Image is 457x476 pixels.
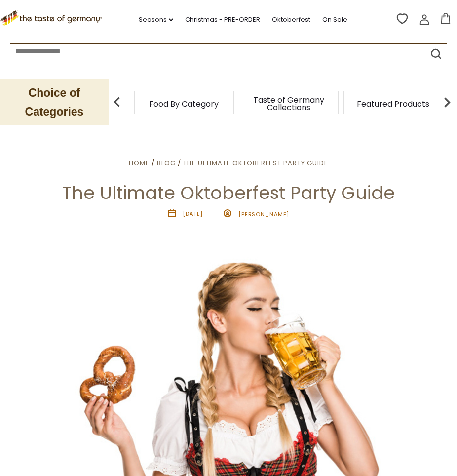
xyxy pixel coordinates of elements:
a: Blog [157,159,176,168]
a: On Sale [322,14,347,25]
time: [DATE] [183,210,203,218]
a: The Ultimate Oktoberfest Party Guide [183,159,328,168]
h1: The Ultimate Oktoberfest Party Guide [31,182,426,204]
a: Food By Category [149,100,219,108]
a: Taste of Germany Collections [249,96,328,111]
img: previous arrow [107,92,127,112]
a: Oktoberfest [272,14,310,25]
a: Seasons [139,14,173,25]
a: Featured Products [357,100,429,108]
img: next arrow [437,92,457,112]
a: Home [129,159,150,168]
a: Christmas - PRE-ORDER [185,14,260,25]
span: [PERSON_NAME] [238,210,290,218]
